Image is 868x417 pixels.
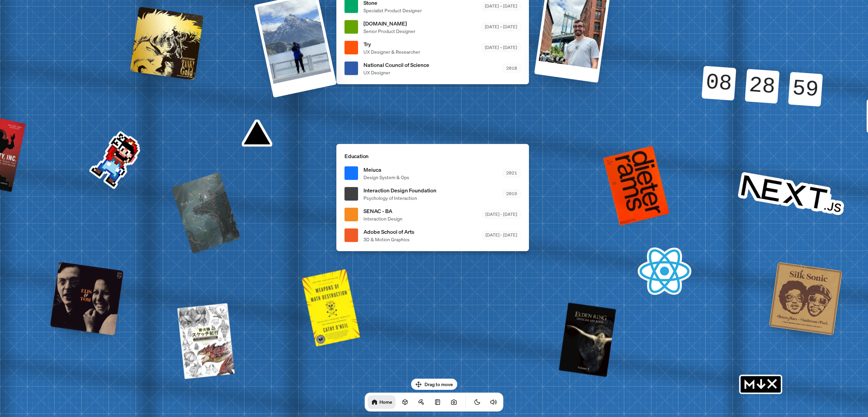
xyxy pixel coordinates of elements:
[471,395,484,409] button: Toggle Theme
[502,64,521,73] div: 2018
[487,395,500,409] button: Toggle Audio
[481,2,521,11] div: [DATE] – [DATE]
[363,215,402,222] span: Interaction Design
[363,27,415,35] span: Senior Product Designer
[363,228,414,236] span: Adobe School of Arts
[379,399,392,405] h1: Home
[502,169,521,177] div: 2021
[363,236,414,243] span: 3D & Motion Graphics
[481,43,521,52] div: [DATE] – [DATE]
[363,40,420,48] span: Try
[363,7,422,14] span: Specialist Product Designer
[363,186,436,194] span: Interaction Design Foundation
[482,210,521,219] div: [DATE] - [DATE]
[344,152,521,160] p: Education
[363,19,415,27] span: [DOMAIN_NAME]
[363,48,420,55] span: UX Designer & Researcher
[363,61,429,69] span: National Council of Science
[368,395,396,409] a: Home
[363,174,409,181] span: Design System & Ops
[502,190,521,198] div: 2019
[739,375,782,394] svg: MDX
[363,69,429,76] span: UX Designer
[363,207,402,215] span: SENAC - BA
[363,166,409,174] span: Meiuca
[482,231,521,240] div: [DATE] - [DATE]
[363,194,436,202] span: Psychology of Interaction
[481,23,521,31] div: [DATE] – [DATE]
